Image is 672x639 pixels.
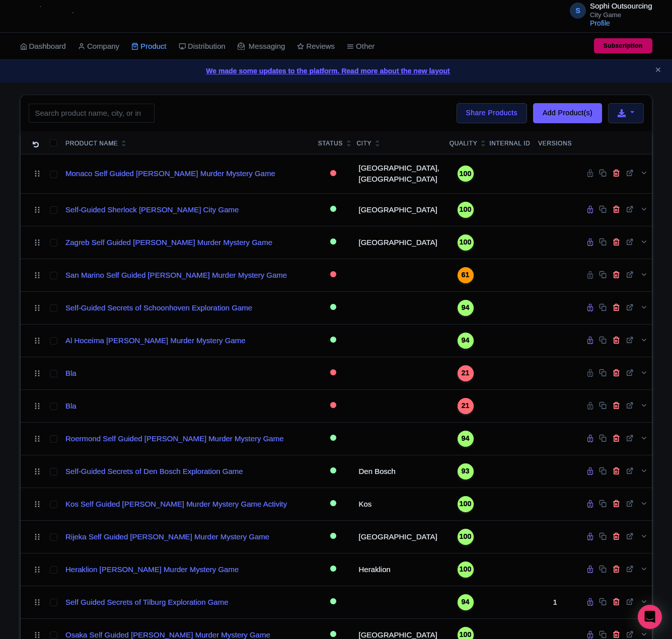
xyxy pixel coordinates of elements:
[328,235,338,250] div: Active
[6,66,666,76] a: We made some updates to the platform. Read more about the new layout
[654,65,662,76] button: Close announcement
[65,401,77,412] a: Bla
[462,270,470,281] span: 61
[352,226,445,259] td: [GEOGRAPHIC_DATA]
[462,335,470,346] span: 94
[450,166,482,182] a: 100
[65,466,243,477] a: Self-Guided Secrets of Den Bosch Exploration Game
[450,234,482,251] a: 100
[462,302,470,313] span: 94
[328,562,338,577] div: Active
[570,3,586,19] span: S
[179,33,226,60] a: Distribution
[328,398,338,413] div: Inactive
[328,497,338,511] div: Active
[352,154,445,193] td: [GEOGRAPHIC_DATA], [GEOGRAPHIC_DATA]
[131,33,167,60] a: Product
[460,531,472,542] span: 100
[65,139,118,148] div: Product Name
[462,433,470,444] span: 94
[457,103,527,123] a: Share Products
[65,531,269,543] a: Rijeka Self Guided [PERSON_NAME] Murder Mystery Game
[328,268,338,282] div: Inactive
[328,595,338,609] div: Active
[460,564,472,575] span: 100
[450,300,482,316] a: 94
[553,598,557,606] span: 1
[462,368,470,379] span: 21
[328,333,338,348] div: Active
[462,401,470,412] span: 21
[450,594,482,610] a: 94
[564,2,652,18] a: S Sophi Outsourcing City Game
[328,366,338,380] div: Inactive
[29,104,155,123] input: Search product name, city, or interal id
[450,562,482,578] a: 100
[65,433,283,445] a: Roermond Self Guided [PERSON_NAME] Murder Mystery Game
[78,33,119,60] a: Company
[533,103,602,123] a: Add Product(s)
[356,139,371,148] div: City
[65,368,77,379] a: Bla
[328,464,338,478] div: Active
[328,300,338,315] div: Active
[65,270,287,281] a: San Marino Self Guided [PERSON_NAME] Murder Mystery Game
[450,202,482,218] a: 100
[460,499,472,510] span: 100
[352,488,445,520] td: Kos
[297,33,335,60] a: Reviews
[15,5,93,27] img: logo-ab69f6fb50320c5b225c76a69d11143b.png
[450,529,482,545] a: 100
[590,19,610,27] a: Profile
[238,33,285,60] a: Messaging
[352,193,445,226] td: [GEOGRAPHIC_DATA]
[352,455,445,488] td: Den Bosch
[450,398,482,414] a: 21
[328,431,338,446] div: Active
[65,499,287,510] a: Kos Self Guided [PERSON_NAME] Murder Mystery Game Activity
[450,496,482,512] a: 100
[318,139,343,148] div: Status
[450,365,482,381] a: 21
[485,131,534,154] th: Internal ID
[328,529,338,544] div: Active
[462,597,470,608] span: 94
[347,33,375,60] a: Other
[65,237,272,249] a: Zagreb Self Guided [PERSON_NAME] Murder Mystery Game
[65,335,246,347] a: Al Hoceima [PERSON_NAME] Murder Mystery Game
[328,202,338,217] div: Active
[460,204,472,215] span: 100
[20,33,66,60] a: Dashboard
[638,605,662,629] div: Open Intercom Messenger
[65,302,252,314] a: Self-Guided Secrets of Schoonhoven Exploration Game
[65,168,275,180] a: Monaco Self Guided [PERSON_NAME] Murder Mystery Game
[450,431,482,447] a: 94
[328,167,338,181] div: Inactive
[65,564,239,576] a: Heraklion [PERSON_NAME] Murder Mystery Game
[534,131,576,154] th: Versions
[352,553,445,586] td: Heraklion
[65,204,239,216] a: Self-Guided Sherlock [PERSON_NAME] City Game
[450,463,482,480] a: 93
[460,169,472,180] span: 100
[450,333,482,349] a: 94
[594,38,652,53] a: Subscription
[590,2,652,10] span: Sophi Outsourcing
[590,12,652,18] small: City Game
[460,237,472,248] span: 100
[352,520,445,553] td: [GEOGRAPHIC_DATA]
[450,267,482,283] a: 61
[450,139,478,148] div: Quality
[462,466,470,477] span: 93
[65,597,229,608] a: Self Guided Secrets of Tilburg Exploration Game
